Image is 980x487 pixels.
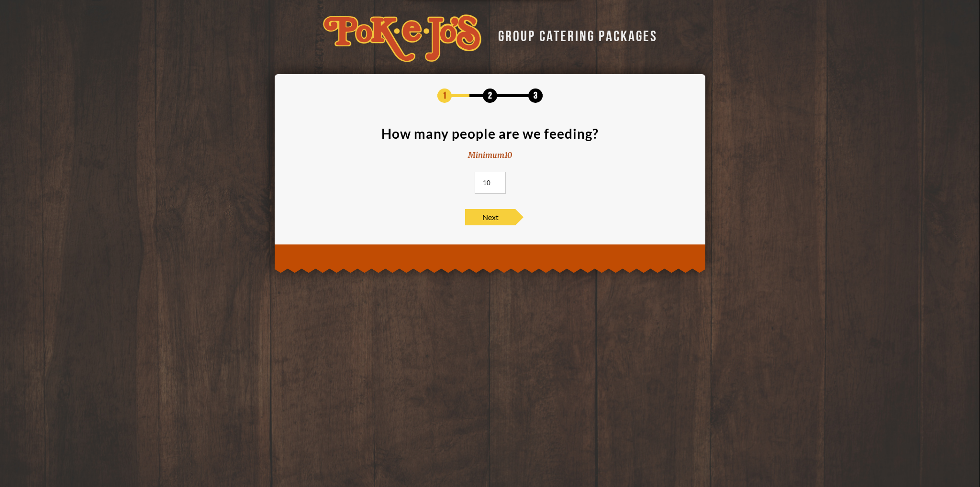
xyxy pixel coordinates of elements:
div: GROUP CATERING PACKAGES [491,25,657,44]
div: Minimum 10 [468,150,512,161]
span: 2 [483,89,497,103]
img: logo-34603ddf.svg [323,14,481,62]
div: How many people are we feeding? [381,127,599,140]
span: 1 [437,89,452,103]
span: 3 [528,89,543,103]
span: Next [465,209,515,225]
